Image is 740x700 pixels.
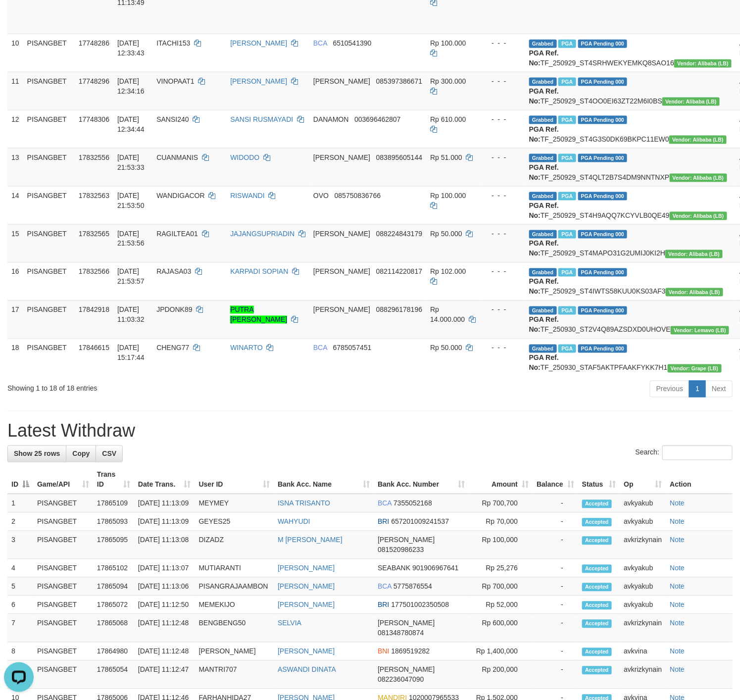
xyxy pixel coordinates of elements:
span: PGA Pending [578,268,628,277]
span: [DATE] 21:53:57 [117,268,145,286]
td: 17864980 [93,643,134,661]
td: Rp 52,000 [469,596,533,614]
td: 17865095 [93,531,134,559]
a: Note [670,564,685,572]
a: ASWANDI DINATA [278,666,336,674]
span: Marked by avknovia [558,230,576,239]
span: Vendor URL: https://dashboard.q2checkout.com/secure [665,250,723,258]
span: Copy 085750836766 to clipboard [335,192,381,200]
td: GEYES25 [195,513,274,531]
td: avkyakub [620,596,666,614]
a: WINARTO [230,344,263,352]
span: BRI [378,601,389,609]
td: MANTRI707 [195,661,274,689]
span: [DATE] 15:17:44 [117,344,145,362]
span: Vendor URL: https://dashboard.q2checkout.com/secure [670,174,727,182]
span: [DATE] 12:34:44 [117,115,145,133]
span: Vendor URL: https://dashboard.q2checkout.com/secure [671,326,729,335]
span: 17748286 [79,39,109,47]
th: Balance: activate to sort column ascending [533,466,578,494]
b: PGA Ref. No: [529,316,559,334]
td: PISANGRAJAAMBON [195,578,274,596]
td: - [533,494,578,513]
span: [PERSON_NAME] [313,230,370,238]
td: [PERSON_NAME] [195,643,274,661]
td: MUTIARANTI [195,559,274,578]
span: BRI [378,518,389,526]
span: Grabbed [529,154,557,162]
span: Copy 003696462807 to clipboard [354,115,400,123]
td: 17865054 [93,661,134,689]
td: - [533,531,578,559]
span: Copy 082236047090 to clipboard [378,676,424,684]
div: - - - [484,305,521,315]
span: Marked by avknovia [558,268,576,277]
th: Action [666,466,733,494]
span: [PERSON_NAME] [378,619,435,627]
span: Grabbed [529,306,557,315]
span: Copy 081520986233 to clipboard [378,546,424,554]
td: 1 [7,494,33,513]
td: avkyakub [620,513,666,531]
span: PGA Pending [578,192,628,200]
td: 13 [7,148,23,186]
span: Accepted [582,601,612,610]
td: [DATE] 11:12:48 [134,614,195,643]
td: TF_250929_ST4G3S0DK69BKPC11EW0 [525,110,736,148]
div: - - - [484,191,521,200]
span: Copy 657201009241537 to clipboard [391,518,449,526]
span: Grabbed [529,230,557,239]
a: WIDODO [230,153,259,161]
span: [PERSON_NAME] [313,306,370,314]
span: Rp 100.000 [430,39,466,47]
span: Accepted [582,518,612,527]
span: PGA Pending [578,154,628,162]
span: SANSI240 [156,115,189,123]
span: Rp 51.000 [430,153,462,161]
span: RAGILTEA01 [156,230,198,238]
span: BCA [378,500,392,507]
span: CSV [102,450,116,458]
td: PISANGBET [33,513,93,531]
b: PGA Ref. No: [529,201,559,219]
td: PISANGBET [23,148,75,186]
a: [PERSON_NAME] [278,583,335,591]
th: Bank Acc. Number: activate to sort column ascending [374,466,469,494]
span: Copy [72,450,90,458]
span: Rp 100.000 [430,192,466,200]
a: SELVIA [278,619,301,627]
td: PISANGBET [33,614,93,643]
b: PGA Ref. No: [529,354,559,372]
span: Rp 14.000.000 [430,306,465,324]
td: 15 [7,224,23,262]
span: Accepted [582,537,612,545]
span: [DATE] 12:33:43 [117,39,145,57]
b: PGA Ref. No: [529,163,559,181]
span: Rp 102.000 [430,268,466,276]
td: 2 [7,513,33,531]
a: CSV [96,446,123,462]
span: [PERSON_NAME] [313,77,370,85]
span: Copy 6785057451 to clipboard [333,344,372,352]
td: TF_250930_STAF5AKTPFAAKFYKK7H1 [525,339,736,377]
span: PGA Pending [578,230,628,239]
td: [DATE] 11:13:06 [134,578,195,596]
th: Op: activate to sort column ascending [620,466,666,494]
a: Note [670,648,685,655]
td: PISANGBET [33,531,93,559]
span: [DATE] 12:34:16 [117,77,145,95]
a: [PERSON_NAME] [278,564,335,572]
td: PISANGBET [23,224,75,262]
b: PGA Ref. No: [529,49,559,67]
td: DIZADZ [195,531,274,559]
td: - [533,614,578,643]
span: [PERSON_NAME] [378,536,435,544]
span: [DATE] 21:53:56 [117,230,145,248]
span: Rp 300.000 [430,77,466,85]
th: Game/API: activate to sort column ascending [33,466,93,494]
th: User ID: activate to sort column ascending [195,466,274,494]
td: MEMEKIJO [195,596,274,614]
span: Vendor URL: https://dashboard.q2checkout.com/secure [669,136,727,144]
span: Marked by avksona [558,345,576,353]
td: PISANGBET [23,186,75,224]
